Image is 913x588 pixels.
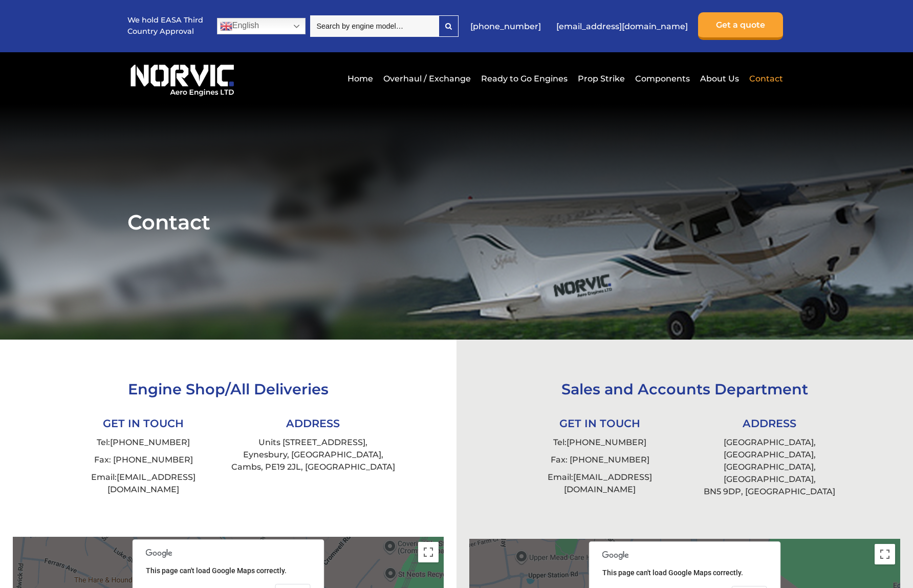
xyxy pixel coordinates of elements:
[58,434,228,451] li: Tel:
[58,413,228,434] li: GET IN TOUCH
[698,66,742,91] a: About Us
[107,472,195,494] a: [EMAIL_ADDRESS][DOMAIN_NAME]
[146,566,287,575] span: This page can't load Google Maps correctly.
[345,66,376,91] a: Home
[58,469,228,498] li: Email:
[747,66,783,91] a: Contact
[228,413,398,434] li: ADDRESS
[127,60,237,97] img: Norvic Aero Engines logo
[310,15,439,37] input: Search by engine model…
[564,472,652,494] a: [EMAIL_ADDRESS][DOMAIN_NAME]
[685,434,855,500] li: [GEOGRAPHIC_DATA], [GEOGRAPHIC_DATA], [GEOGRAPHIC_DATA], [GEOGRAPHIC_DATA], BN5 9DP, [GEOGRAPHIC_...
[515,469,685,498] li: Email:
[515,380,855,398] h3: Sales and Accounts Department
[479,66,570,91] a: Ready to Go Engines
[602,569,743,577] span: This page can't load Google Maps correctly.
[633,66,692,91] a: Components
[515,434,685,451] li: Tel:
[575,66,627,91] a: Prop Strike
[110,437,190,447] a: [PHONE_NUMBER]
[515,413,685,434] li: GET IN TOUCH
[217,18,306,34] a: English
[228,434,398,476] li: Units [STREET_ADDRESS], Eynesbury, [GEOGRAPHIC_DATA], Cambs, PE19 2JL, [GEOGRAPHIC_DATA]
[698,12,783,40] a: Get a quote
[685,413,855,434] li: ADDRESS
[418,542,439,562] button: Toggle fullscreen view
[567,437,646,447] a: [PHONE_NUMBER]
[875,544,895,564] button: Toggle fullscreen view
[465,14,546,39] a: [PHONE_NUMBER]
[58,380,398,398] h3: Engine Shop/All Deliveries
[58,451,228,469] li: Fax: [PHONE_NUMBER]
[381,66,473,91] a: Overhaul / Exchange
[127,209,786,235] h1: Contact
[515,451,685,469] li: Fax: [PHONE_NUMBER]
[551,14,693,39] a: [EMAIL_ADDRESS][DOMAIN_NAME]
[127,15,204,37] p: We hold EASA Third Country Approval
[220,20,232,32] img: en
